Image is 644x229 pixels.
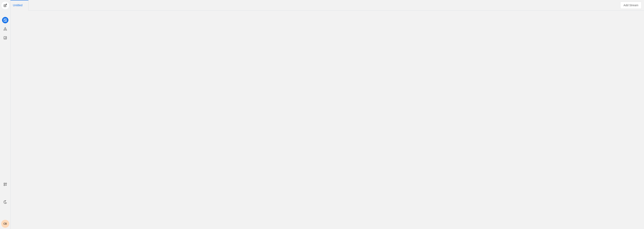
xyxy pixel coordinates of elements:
button: CB [1,220,9,228]
span: Click to edit name [13,4,22,7]
button: Add Stream [620,2,642,9]
span: Add Stream [623,3,638,7]
app-icon-button: New Tab [31,3,38,7]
